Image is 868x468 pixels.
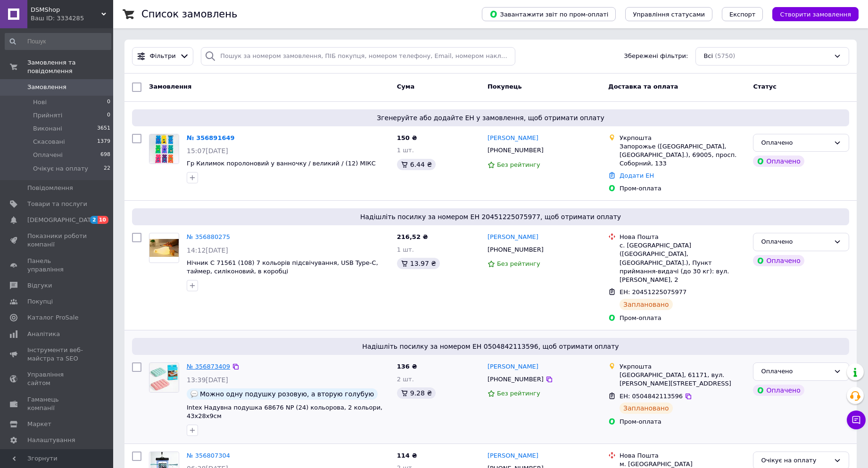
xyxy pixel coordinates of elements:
a: [PERSON_NAME] [488,134,538,143]
h1: Список замовлень [141,8,237,20]
span: Оплачені [33,151,63,159]
div: [PHONE_NUMBER] [486,244,546,256]
div: 6.44 ₴ [397,159,436,170]
span: Прийняті [33,111,62,120]
div: с. [GEOGRAPHIC_DATA] ([GEOGRAPHIC_DATA], [GEOGRAPHIC_DATA].), Пункт приймання-видачі (до 30 кг): ... [620,241,745,284]
span: Без рейтингу [497,260,540,267]
span: 10 [98,216,108,224]
span: Всі [703,52,713,61]
a: Створити замовлення [763,10,859,17]
span: 2 [90,216,98,224]
span: 0 [107,98,110,107]
span: Можно одну подушку розовую, а вторую голубую [200,390,374,398]
span: Збережені фільтри: [624,52,688,61]
span: Згенеруйте або додайте ЕН у замовлення, щоб отримати оплату [136,113,845,123]
a: Фото товару [149,233,179,263]
div: Оплачено [753,255,804,266]
span: Надішліть посилку за номером ЕН 20451225075977, щоб отримати оплату [136,212,845,222]
span: Експорт [729,11,756,18]
span: 136 ₴ [397,363,417,370]
span: Без рейтингу [497,161,540,168]
span: 0 [107,111,110,120]
span: Маркет [27,420,51,428]
button: Чат з покупцем [847,411,866,429]
span: Виконані [33,124,62,133]
div: [PHONE_NUMBER] [486,373,546,386]
div: Запорожье ([GEOGRAPHIC_DATA], [GEOGRAPHIC_DATA].), 69005, просп. Соборний, 133 [620,142,745,168]
div: Заплановано [620,402,673,414]
span: Аналітика [27,330,60,338]
span: Відгуки [27,281,52,290]
div: [GEOGRAPHIC_DATA], 61171, вул. [PERSON_NAME][STREET_ADDRESS] [620,371,745,388]
a: [PERSON_NAME] [488,233,538,242]
div: Заплановано [620,299,673,310]
div: Оплачено [753,156,804,167]
input: Пошук за номером замовлення, ПІБ покупця, номером телефону, Email, номером накладної [201,47,515,66]
span: Повідомлення [27,184,73,192]
a: Нічник C 71561 (108) 7 кольорів підсвічування, USB Type-C, таймер, силіконовий, в коробці [187,259,378,275]
span: Завантажити звіт по пром-оплаті [489,10,608,18]
div: Пром-оплата [620,184,745,193]
a: [PERSON_NAME] [488,452,538,460]
img: Фото товару [149,134,179,164]
div: Оплачено [761,138,830,148]
span: 15:07[DATE] [187,147,228,155]
span: Замовлення та повідомлення [27,58,113,75]
a: Intex Надувна подушка 68676 NP (24) кольорова, 2 кольори, 43х28х9см [187,404,382,420]
span: 13:39[DATE] [187,376,228,384]
div: Очікує на оплату [761,456,830,466]
span: 22 [104,164,110,173]
span: Скасовані [33,138,65,146]
div: Пром-оплата [620,314,745,322]
span: Налаштування [27,436,75,444]
span: Гаманець компанії [27,395,87,412]
a: № 356891649 [187,134,235,141]
span: DSMShop [31,6,101,14]
button: Управління статусами [625,7,712,21]
span: Каталог ProSale [27,313,78,322]
span: 1 шт. [397,147,414,154]
button: Створити замовлення [772,7,859,21]
div: Нова Пошта [620,452,745,460]
input: Пошук [5,33,111,50]
span: Очікує на оплату [33,164,88,173]
button: Експорт [722,7,763,21]
span: Нові [33,98,47,107]
span: Надішліть посилку за номером ЕН 0504842113596, щоб отримати оплату [136,342,845,351]
div: Укрпошта [620,134,745,142]
a: № 356880275 [187,233,230,240]
span: Інструменти веб-майстра та SEO [27,346,87,363]
div: 9.28 ₴ [397,387,436,399]
span: Покупець [488,83,522,90]
span: 114 ₴ [397,452,417,459]
span: ЕН: 0504842113596 [620,393,683,400]
div: Оплачено [761,367,830,377]
div: Пром-оплата [620,418,745,426]
span: Доставка та оплата [608,83,678,90]
div: 13.97 ₴ [397,258,440,269]
span: 14:12[DATE] [187,246,228,254]
img: :speech_balloon: [190,390,198,398]
span: Покупці [27,297,53,306]
span: Панель управління [27,257,87,274]
a: Фото товару [149,134,179,164]
a: Додати ЕН [620,172,654,179]
span: 2 шт. [397,376,414,383]
span: 698 [100,151,110,159]
span: Створити замовлення [780,11,851,18]
span: [DEMOGRAPHIC_DATA] [27,216,97,224]
span: Управління сайтом [27,370,87,387]
span: 216,52 ₴ [397,233,428,240]
a: № 356807304 [187,452,230,459]
div: Оплачено [761,237,830,247]
span: Статус [753,83,777,90]
span: ЕН: 20451225075977 [620,288,686,296]
a: № 356873409 [187,363,230,370]
button: Завантажити звіт по пром-оплаті [482,7,616,21]
span: Без рейтингу [497,390,540,397]
a: Гр Килимок поролоновий у ванночку / великий / (12) МІКС [187,160,376,167]
a: Фото товару [149,362,179,393]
